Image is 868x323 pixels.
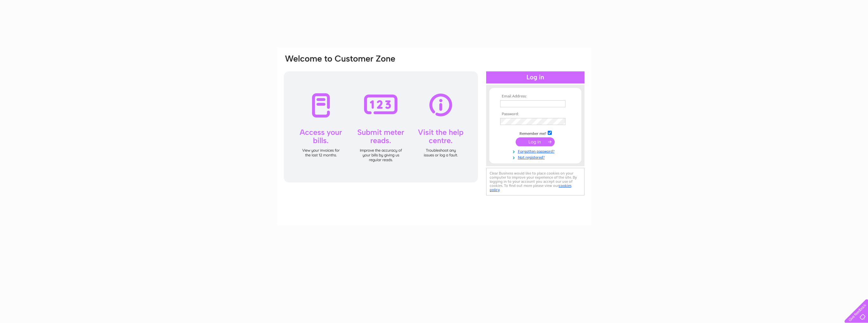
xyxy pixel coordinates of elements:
a: Forgotten password? [500,148,572,154]
th: Password: [499,112,572,116]
a: Not registered? [500,154,572,160]
a: cookies policy [490,183,571,192]
td: Remember me? [499,130,572,136]
input: Submit [516,137,555,146]
th: Email Address: [499,94,572,99]
div: Clear Business would like to place cookies on your computer to improve your experience of the sit... [486,168,584,195]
